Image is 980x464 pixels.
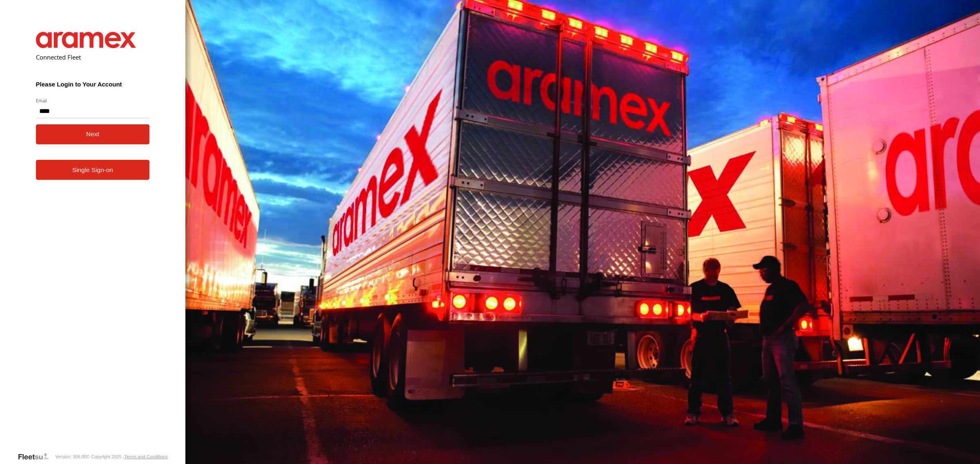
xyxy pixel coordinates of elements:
[36,124,150,144] button: Next
[36,53,150,61] h2: Connected Fleet
[87,454,168,459] div: © Copyright 2025 -
[36,97,150,104] label: Email
[36,160,150,180] a: Single Sign-on
[18,453,55,461] a: Visit our Website
[36,81,150,88] h3: Please Login to Your Account
[124,454,167,459] a: Terms and Conditions
[55,454,86,459] div: Version: 306.00
[36,32,136,48] img: Aramex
